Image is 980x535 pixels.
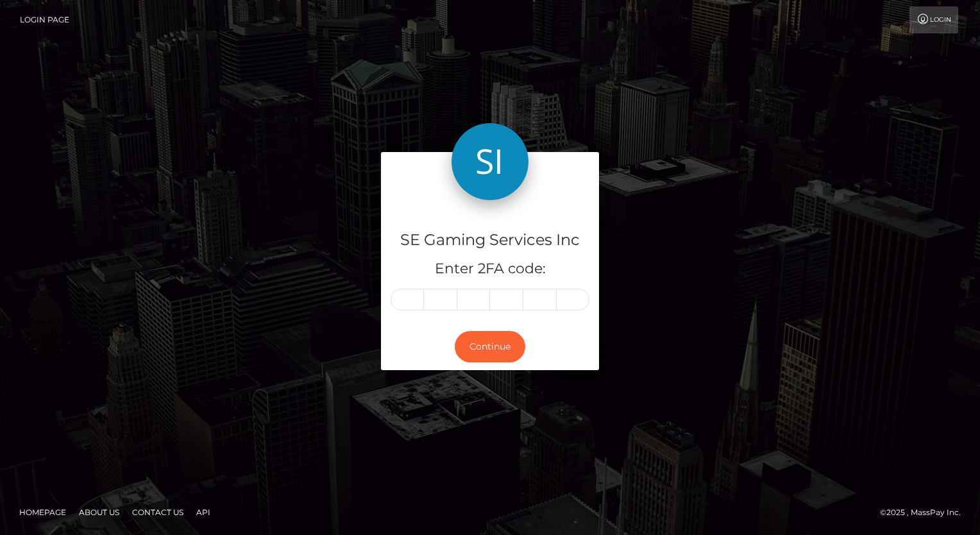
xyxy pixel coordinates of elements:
a: Homepage [14,502,71,522]
a: Contact Us [127,502,189,522]
img: SE Gaming Services Inc [452,123,528,200]
button: Continue [455,331,525,362]
a: Login [909,6,958,33]
a: Login Page [20,6,69,33]
a: About Us [74,502,124,522]
h5: Enter 2FA code: [391,259,589,279]
a: API [191,502,215,522]
div: © 2025 , MassPay Inc. [880,505,970,520]
h4: SE Gaming Services Inc [391,229,589,251]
